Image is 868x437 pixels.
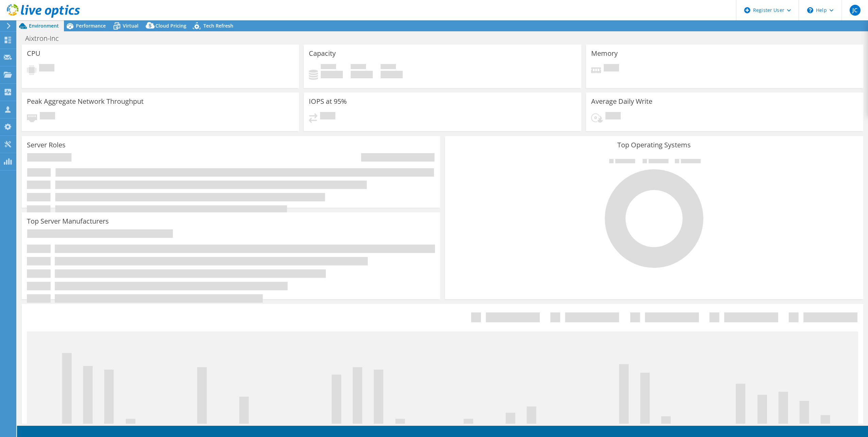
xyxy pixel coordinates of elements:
[591,50,618,57] h3: Memory
[850,5,861,16] span: JC
[807,7,813,13] svg: \n
[450,141,858,149] h3: Top Operating Systems
[76,22,106,29] span: Performance
[381,71,403,78] h4: 0 GiB
[39,64,54,73] span: Pending
[591,98,652,105] h3: Average Daily Write
[321,71,343,78] h4: 0 GiB
[381,64,396,71] span: Total
[203,22,233,29] span: Tech Refresh
[604,64,619,73] span: Pending
[27,141,66,149] h3: Server Roles
[309,98,347,105] h3: IOPS at 95%
[27,217,109,225] h3: Top Server Manufacturers
[29,22,59,29] span: Environment
[351,64,366,71] span: Free
[155,22,186,29] span: Cloud Pricing
[320,112,335,121] span: Pending
[22,35,69,42] h1: Aixtron-Inc
[123,22,138,29] span: Virtual
[40,112,55,121] span: Pending
[27,98,144,105] h3: Peak Aggregate Network Throughput
[321,64,336,71] span: Used
[605,112,621,121] span: Pending
[27,50,40,57] h3: CPU
[351,71,373,78] h4: 0 GiB
[309,50,336,57] h3: Capacity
